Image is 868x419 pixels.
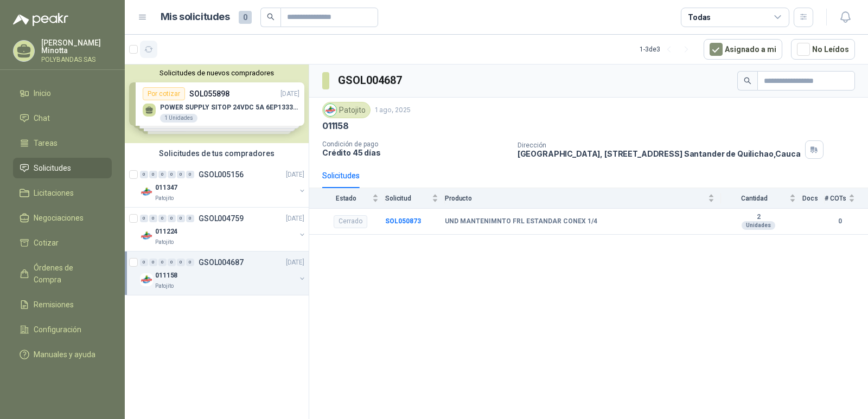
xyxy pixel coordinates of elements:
[445,195,706,202] span: Producto
[155,270,177,281] p: 011158
[149,171,157,178] div: 0
[286,257,304,268] p: [DATE]
[199,215,244,222] p: GSOL004759
[13,208,112,228] a: Negociaciones
[177,215,185,222] div: 0
[825,188,868,208] th: # COTs
[149,259,157,266] div: 0
[322,170,360,182] div: Solicitudes
[13,319,112,340] a: Configuración
[13,233,112,253] a: Cotizar
[13,108,112,128] a: Chat
[375,105,411,115] p: 1 ago, 2025
[825,216,855,227] b: 0
[13,83,112,104] a: Inicio
[445,188,721,208] th: Producto
[518,141,801,149] p: Dirección
[324,104,336,116] img: Company Logo
[13,183,112,203] a: Licitaciones
[177,171,185,178] div: 0
[13,294,112,315] a: Remisiones
[721,195,787,202] span: Cantidad
[518,149,801,158] p: [GEOGRAPHIC_DATA], [STREET_ADDRESS] Santander de Quilichao , Cauca
[129,69,304,77] button: Solicitudes de nuevos compradores
[34,162,71,174] span: Solicitudes
[802,188,825,208] th: Docs
[161,9,230,25] h1: Mis solicitudes
[34,349,95,360] span: Manuales y ayuda
[13,133,112,153] a: Tareas
[168,215,176,222] div: 0
[125,65,309,143] div: Solicitudes de nuevos compradoresPor cotizarSOL055898[DATE] POWER SUPPLY SITOP 24VDC 5A 6EP13333B...
[322,120,349,132] p: 011158
[34,212,84,224] span: Negociaciones
[34,299,74,311] span: Remisiones
[155,194,174,203] p: Patojito
[385,195,430,202] span: Solicitud
[791,39,855,60] button: No Leídos
[149,215,157,222] div: 0
[140,171,148,178] div: 0
[140,185,153,198] img: Company Logo
[155,183,177,193] p: 011347
[155,227,177,237] p: 011224
[41,56,112,63] p: POLYBANDAS SAS
[140,212,307,247] a: 0 0 0 0 0 0 GSOL004759[DATE] Company Logo011224Patojito
[721,188,802,208] th: Cantidad
[721,213,796,222] b: 2
[322,140,509,148] p: Condición de pago
[168,259,176,266] div: 0
[286,214,304,224] p: [DATE]
[125,143,309,164] div: Solicitudes de tus compradores
[155,238,174,247] p: Patojito
[34,137,58,149] span: Tareas
[640,41,695,58] div: 1 - 3 de 3
[41,39,112,54] p: [PERSON_NAME] Minotta
[140,168,307,203] a: 0 0 0 0 0 0 GSOL005156[DATE] Company Logo011347Patojito
[385,188,445,208] th: Solicitud
[34,324,81,336] span: Configuración
[322,102,371,118] div: Patojito
[140,273,153,286] img: Company Logo
[688,11,711,23] div: Todas
[704,39,782,60] button: Asignado a mi
[155,282,174,291] p: Patojito
[13,13,68,26] img: Logo peakr
[445,217,597,226] b: UND MANTENIMNTO FRL ESTANDAR CONEX 1/4
[13,158,112,178] a: Solicitudes
[334,215,367,228] div: Cerrado
[385,217,421,225] a: SOL050873
[34,187,74,199] span: Licitaciones
[186,215,194,222] div: 0
[322,195,370,202] span: Estado
[158,171,167,178] div: 0
[322,148,509,157] p: Crédito 45 días
[186,171,194,178] div: 0
[34,112,50,124] span: Chat
[34,87,51,99] span: Inicio
[34,237,59,249] span: Cotizar
[742,221,775,230] div: Unidades
[13,257,112,290] a: Órdenes de Compra
[338,72,404,89] h3: GSOL004687
[140,229,153,242] img: Company Logo
[158,259,167,266] div: 0
[309,188,385,208] th: Estado
[199,171,244,178] p: GSOL005156
[140,256,307,291] a: 0 0 0 0 0 0 GSOL004687[DATE] Company Logo011158Patojito
[267,13,275,21] span: search
[825,195,846,202] span: # COTs
[239,11,252,24] span: 0
[13,344,112,365] a: Manuales y ayuda
[177,259,185,266] div: 0
[168,171,176,178] div: 0
[186,259,194,266] div: 0
[199,259,244,266] p: GSOL004687
[140,215,148,222] div: 0
[158,215,167,222] div: 0
[286,170,304,180] p: [DATE]
[744,77,751,85] span: search
[34,262,101,286] span: Órdenes de Compra
[140,259,148,266] div: 0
